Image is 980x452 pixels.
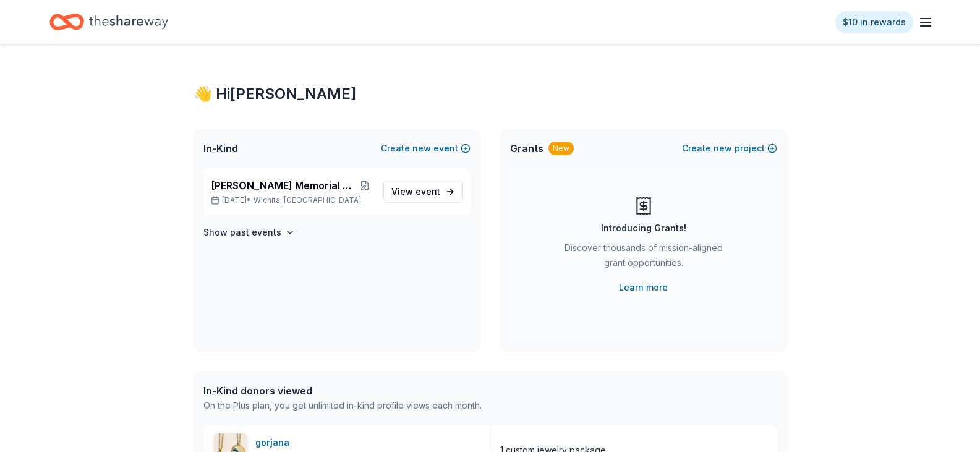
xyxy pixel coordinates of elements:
div: New [548,142,574,155]
div: On the Plus plan, you get unlimited in-kind profile views each month. [203,398,482,413]
a: $10 in rewards [835,11,913,33]
span: [PERSON_NAME] Memorial Golf Tournament [211,178,357,193]
a: Learn more [619,280,668,295]
span: event [415,186,440,197]
div: Discover thousands of mission-aligned grant opportunities. [560,241,728,275]
button: Createnewproject [682,141,777,156]
span: new [412,141,431,156]
h4: Show past events [203,225,281,240]
a: Home [49,7,168,36]
span: Wichita, [GEOGRAPHIC_DATA] [254,195,361,205]
p: [DATE] • [211,195,373,205]
button: Show past events [203,225,295,240]
div: Introducing Grants! [601,221,686,236]
div: gorjana [255,435,294,450]
span: View [391,184,440,199]
div: In-Kind donors viewed [203,383,482,398]
span: In-Kind [203,141,238,156]
div: 👋 Hi [PERSON_NAME] [194,84,787,104]
button: Createnewevent [381,141,471,156]
a: View event [383,181,463,203]
span: Grants [510,141,543,156]
span: new [714,141,732,156]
